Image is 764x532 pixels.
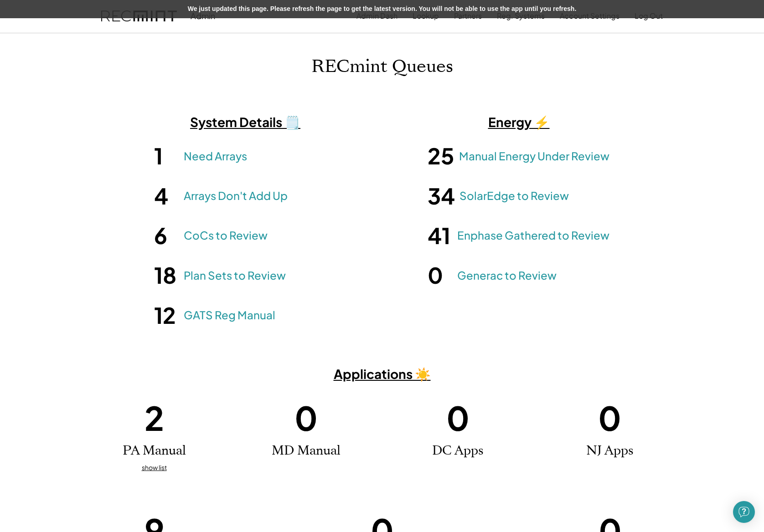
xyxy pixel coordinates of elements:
[733,501,755,523] div: Open Intercom Messenger
[459,188,569,204] a: SolarEdge to Review
[598,396,621,439] h1: 0
[428,261,453,289] h1: 0
[405,114,633,130] h3: Energy ⚡
[184,228,268,243] a: CoCs to Review
[184,268,286,283] a: Plan Sets to Review
[154,221,179,250] h1: 6
[154,182,179,210] h1: 4
[294,396,318,439] h1: 0
[457,268,557,283] a: Generac to Review
[154,301,179,329] h1: 12
[311,56,453,77] h1: RECmint Queues
[123,443,186,459] h2: PA Manual
[428,182,455,210] h1: 34
[428,221,453,250] h1: 41
[446,396,470,439] h1: 0
[432,443,484,459] h2: DC Apps
[428,142,454,170] h1: 25
[459,148,609,164] a: Manual Energy Under Review
[184,307,275,323] a: GATS Reg Manual
[154,261,179,289] h1: 18
[131,114,359,130] h3: System Details 🗒️
[154,142,179,170] h1: 1
[142,463,167,471] u: show list
[457,228,609,243] a: Enphase Gathered to Review
[272,443,341,459] h2: MD Manual
[184,148,247,164] a: Need Arrays
[586,443,634,459] h2: NJ Apps
[145,396,164,439] h1: 2
[184,188,288,204] a: Arrays Don't Add Up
